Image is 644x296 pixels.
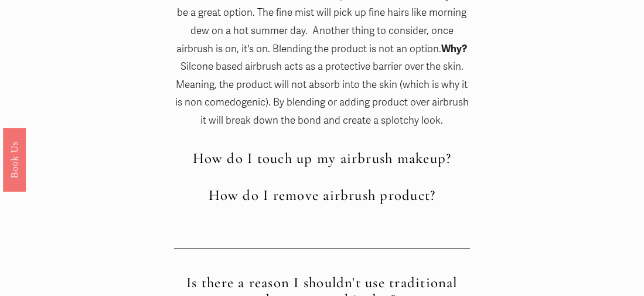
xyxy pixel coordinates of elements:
h2: How do I touch up my airbrush makeup? [174,150,470,167]
a: Book Us [3,127,26,191]
h2: How do I remove airbrush product? [174,187,470,204]
strong: Why? [441,43,467,55]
